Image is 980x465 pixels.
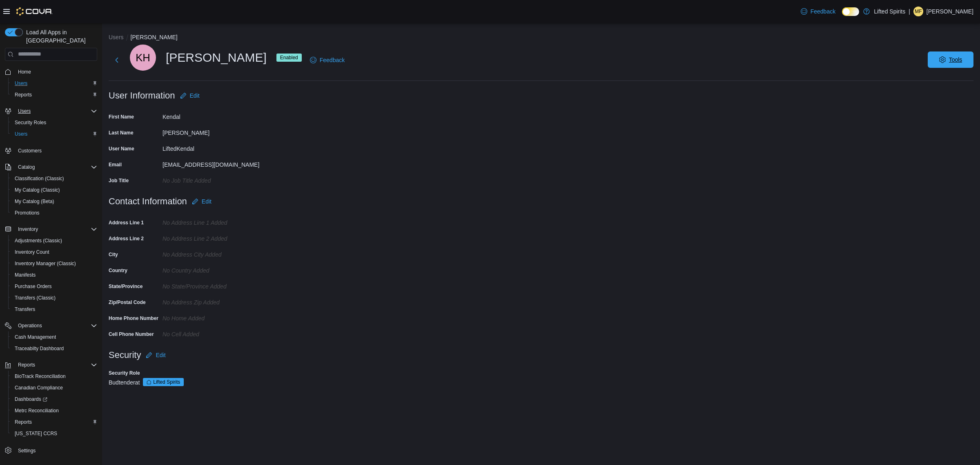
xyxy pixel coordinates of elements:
button: Reports [8,416,100,428]
label: Address Line 2 [109,235,144,242]
label: Home Phone Number [109,315,158,322]
a: Metrc Reconciliation [11,406,62,416]
button: Edit [189,193,215,210]
span: Transfers (Classic) [15,295,56,301]
span: Users [11,78,97,88]
a: Canadian Compliance [11,383,66,393]
h3: User Information [109,91,175,101]
a: Inventory Manager (Classic) [11,259,79,268]
p: [PERSON_NAME] [927,7,973,16]
span: Traceabilty Dashboard [11,344,97,353]
a: Traceabilty Dashboard [11,344,67,353]
span: Inventory [18,226,38,232]
div: No State/Province Added [163,280,272,290]
a: Dashboards [11,394,51,404]
label: Email [109,161,122,168]
span: Lifted Spirits [153,378,180,386]
div: No Cell added [163,328,272,338]
button: [PERSON_NAME] [131,34,178,40]
span: Tools [949,56,962,64]
button: Metrc Reconciliation [8,405,100,416]
a: Security Roles [11,118,49,127]
span: Reports [11,90,97,100]
span: Cash Management [15,334,56,340]
span: Operations [15,321,97,331]
div: [PERSON_NAME] [163,126,272,136]
a: Promotions [11,208,43,218]
button: Traceabilty Dashboard [8,343,100,354]
label: User Name [109,145,134,152]
a: Dashboards [8,393,100,405]
span: Cash Management [11,332,97,342]
span: Operations [18,322,42,329]
button: Transfers [8,304,100,315]
a: Cash Management [11,332,59,342]
span: My Catalog (Beta) [11,197,97,206]
span: Canadian Compliance [11,383,97,393]
button: Operations [2,320,100,331]
span: BioTrack Reconciliation [11,371,97,381]
span: Home [15,67,97,77]
a: Transfers [11,304,38,314]
div: No Address Line 1 added [163,216,272,226]
div: [PERSON_NAME] [130,45,302,71]
button: Reports [8,89,100,101]
span: Reports [15,92,32,98]
label: City [109,251,118,258]
p: | [909,7,910,16]
button: Customers [2,145,100,156]
button: Purchase Orders [8,281,100,292]
label: Country [109,267,127,274]
button: Promotions [8,207,100,219]
button: Manifests [8,269,100,281]
div: Kendal [163,110,272,120]
span: Customers [15,145,97,156]
div: No Address Line 2 added [163,232,272,242]
span: Classification (Classic) [15,175,64,182]
span: [US_STATE] CCRS [15,430,57,437]
div: [EMAIL_ADDRESS][DOMAIN_NAME] [163,158,272,168]
span: Inventory Count [11,247,97,257]
span: BioTrack Reconciliation [15,373,66,380]
a: BioTrack Reconciliation [11,371,69,381]
button: [US_STATE] CCRS [8,428,100,439]
button: Reports [2,359,100,371]
label: State/Province [109,283,143,290]
span: Users [15,131,27,137]
span: Transfers (Classic) [11,293,97,303]
a: Manifests [11,270,39,280]
button: Home [2,66,100,78]
label: Zip/Postal Code [109,299,146,306]
button: My Catalog (Classic) [8,184,100,196]
h3: Security [109,350,141,360]
span: My Catalog (Classic) [15,187,60,193]
button: Operations [15,321,45,331]
span: Catalog [15,162,97,172]
span: Users [11,129,97,139]
span: Metrc Reconciliation [11,406,97,416]
div: No Home added [163,312,272,322]
button: Inventory Count [8,246,100,258]
span: Catalog [18,164,35,170]
button: Security Roles [8,117,100,128]
button: Edit [177,87,203,104]
div: Kendal Hendrix [130,45,156,71]
button: Reports [15,360,38,370]
button: Adjustments (Classic) [8,235,100,246]
label: First Name [109,114,134,120]
button: BioTrack Reconciliation [8,371,100,382]
button: Users [15,106,34,116]
span: Enabled [276,54,302,62]
a: Adjustments (Classic) [11,236,65,246]
span: Purchase Orders [11,282,97,291]
div: No Address Zip added [163,296,272,306]
span: Edit [202,197,212,206]
a: Home [15,67,34,77]
a: Classification (Classic) [11,174,67,183]
button: Users [8,128,100,140]
button: Transfers (Classic) [8,292,100,304]
button: Catalog [2,161,100,173]
span: Security Roles [11,118,97,127]
a: Users [11,78,31,88]
span: Classification (Classic) [11,174,97,183]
